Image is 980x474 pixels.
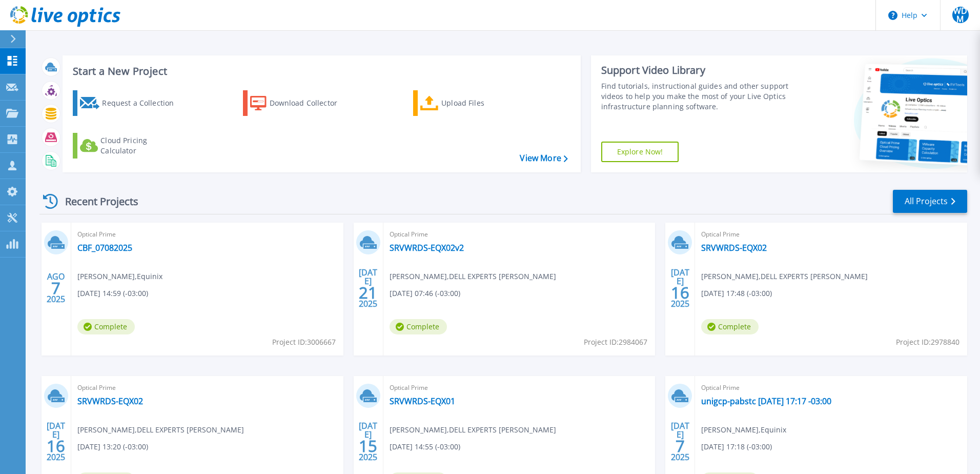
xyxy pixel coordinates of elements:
span: Optical Prime [390,229,649,240]
span: Optical Prime [77,229,337,240]
div: Download Collector [270,93,352,113]
div: Recent Projects [39,189,152,214]
a: Download Collector [243,90,357,116]
div: Find tutorials, instructional guides and other support videos to help you make the most of your L... [601,81,793,112]
div: Upload Files [441,93,523,113]
div: [DATE] 2025 [670,269,690,307]
a: Explore Now! [601,142,679,162]
span: [DATE] 14:59 (-03:00) [77,288,148,299]
span: Complete [701,319,759,334]
span: Optical Prime [701,229,961,240]
span: 16 [47,442,65,450]
div: AGO 2025 [46,269,66,307]
span: [PERSON_NAME] , Equinix [77,271,162,282]
a: View More [520,153,567,163]
div: [DATE] 2025 [358,269,378,307]
span: Project ID: 2984067 [584,337,647,348]
span: [PERSON_NAME] , Equinix [701,424,786,436]
a: All Projects [893,190,967,213]
a: CBF_07082025 [77,243,132,253]
span: 7 [676,442,685,450]
span: Project ID: 3006667 [272,337,336,348]
span: [PERSON_NAME] , DELL EXPERTS [PERSON_NAME] [390,271,556,282]
span: Complete [77,319,135,334]
div: [DATE] 2025 [358,423,378,460]
div: Request a Collection [102,93,184,113]
a: Request a Collection [73,90,187,116]
a: SRVWRDS-EQX01 [390,396,455,406]
span: Optical Prime [390,382,649,393]
div: [DATE] 2025 [46,423,66,460]
a: Upload Files [413,90,527,116]
div: Support Video Library [601,64,793,77]
span: [DATE] 14:55 (-03:00) [390,441,460,452]
span: [DATE] 13:20 (-03:00) [77,441,148,452]
span: [DATE] 17:18 (-03:00) [701,441,772,452]
span: Optical Prime [77,382,337,393]
h3: Start a New Project [73,66,567,77]
span: Complete [390,319,447,334]
a: SRVWRDS-EQX02 [701,243,767,253]
span: [DATE] 17:48 (-03:00) [701,288,772,299]
span: 15 [359,442,377,450]
div: [DATE] 2025 [670,423,690,460]
div: Cloud Pricing Calculator [100,135,182,156]
span: WDM [952,7,969,23]
span: [PERSON_NAME] , DELL EXPERTS [PERSON_NAME] [77,424,244,436]
span: 16 [671,288,689,297]
a: Cloud Pricing Calculator [73,133,187,159]
a: unigcp-pabstc [DATE] 17:17 -03:00 [701,396,831,406]
a: SRVWRDS-EQX02v2 [390,243,464,253]
span: 7 [51,284,60,292]
span: [PERSON_NAME] , DELL EXPERTS [PERSON_NAME] [390,424,556,436]
span: [DATE] 07:46 (-03:00) [390,288,460,299]
a: SRVWRDS-EQX02 [77,396,143,406]
span: 21 [359,288,377,297]
span: Optical Prime [701,382,961,393]
span: Project ID: 2978840 [896,337,959,348]
span: [PERSON_NAME] , DELL EXPERTS [PERSON_NAME] [701,271,868,282]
